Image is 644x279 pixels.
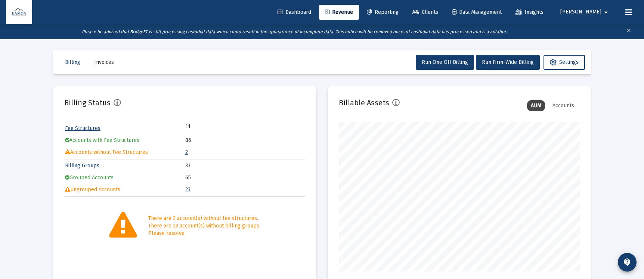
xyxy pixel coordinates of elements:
span: Settings [550,59,579,65]
span: Invoices [94,59,114,65]
span: Dashboard [278,9,311,15]
span: Reporting [367,9,399,15]
div: Please resolve. [148,230,260,237]
span: Run Firm-Wide Billing [482,59,534,65]
a: Insights [510,5,549,20]
td: 65 [185,172,305,183]
a: Revenue [319,5,359,20]
span: Billing [65,59,80,65]
td: Accounts with Fee Structures [65,135,185,146]
a: Data Management [446,5,508,20]
a: Fee Structures [65,125,100,131]
h2: Billable Assets [339,97,389,109]
i: Please be advised that BridgeFT is still processing custodial data which could result in the appe... [82,29,507,34]
span: Run One Off Billing [422,59,468,65]
a: Dashboard [272,5,317,20]
mat-icon: clear [626,26,632,37]
button: Billing [59,55,86,70]
div: There are 23 account(s) without billing groups. [148,222,260,230]
button: Run Firm-Wide Billing [476,55,540,70]
div: Accounts [549,100,578,111]
button: Settings [544,55,585,70]
span: Revenue [325,9,353,15]
a: 23 [185,186,191,193]
a: Reporting [361,5,405,20]
div: AUM [527,100,545,111]
td: Grouped Accounts [65,172,185,183]
img: Dashboard [12,5,27,20]
td: 86 [185,135,305,146]
span: Clients [412,9,438,15]
span: Data Management [452,9,502,15]
mat-icon: arrow_drop_down [601,5,610,20]
a: Billing Groups [65,162,99,169]
button: Invoices [88,55,120,70]
div: There are 2 account(s) without fee structures. [148,215,260,222]
td: Accounts without Fee Structures [65,147,185,158]
td: 33 [185,160,305,171]
td: 11 [185,123,245,130]
span: [PERSON_NAME] [560,9,601,15]
a: 2 [185,149,188,155]
a: Clients [406,5,444,20]
mat-icon: contact_support [623,258,632,267]
h2: Billing Status [64,97,111,109]
button: [PERSON_NAME] [551,4,619,19]
span: Insights [515,9,544,15]
button: Run One Off Billing [416,55,474,70]
td: Ungrouped Accounts [65,184,185,195]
